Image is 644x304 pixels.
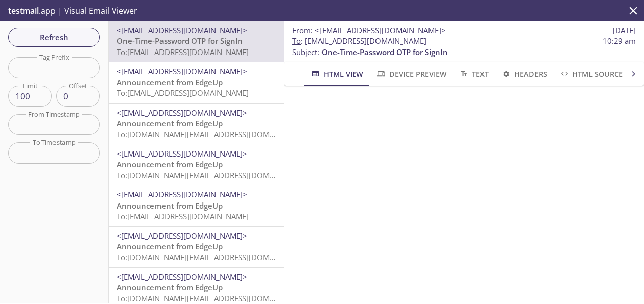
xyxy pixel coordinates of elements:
span: <[EMAIL_ADDRESS][DOMAIN_NAME]> [117,108,247,118]
span: : [EMAIL_ADDRESS][DOMAIN_NAME] [292,36,426,46]
span: Headers [501,68,547,80]
span: Device Preview [375,68,446,80]
div: <[EMAIL_ADDRESS][DOMAIN_NAME]>Announcement from EdgeUpTo:[DOMAIN_NAME][EMAIL_ADDRESS][DOMAIN_NAME] [109,104,284,144]
span: <[EMAIL_ADDRESS][DOMAIN_NAME]> [117,231,247,241]
span: [DATE] [613,25,636,36]
p: : [292,36,636,58]
span: Refresh [16,31,92,44]
div: <[EMAIL_ADDRESS][DOMAIN_NAME]>Announcement from EdgeUpTo:[DOMAIN_NAME][EMAIL_ADDRESS][DOMAIN_NAME] [109,144,284,185]
span: <[EMAIL_ADDRESS][DOMAIN_NAME]> [117,148,247,159]
span: 10:29 am [603,36,636,46]
span: To: [EMAIL_ADDRESS][DOMAIN_NAME] [117,47,249,57]
div: <[EMAIL_ADDRESS][DOMAIN_NAME]>Announcement from EdgeUpTo:[EMAIL_ADDRESS][DOMAIN_NAME] [109,185,284,226]
span: To: [DOMAIN_NAME][EMAIL_ADDRESS][DOMAIN_NAME] [117,129,308,139]
span: Announcement from EdgeUp [117,241,223,251]
span: To [292,36,301,46]
span: <[EMAIL_ADDRESS][DOMAIN_NAME]> [117,189,247,199]
span: Announcement from EdgeUp [117,200,223,211]
span: To: [DOMAIN_NAME][EMAIL_ADDRESS][DOMAIN_NAME] [117,252,308,262]
span: HTML Source [559,68,623,80]
span: Subject [292,47,317,57]
span: One-Time-Password OTP for SignIn [321,47,448,57]
div: <[EMAIL_ADDRESS][DOMAIN_NAME]>Announcement from EdgeUpTo:[DOMAIN_NAME][EMAIL_ADDRESS][DOMAIN_NAME] [109,227,284,267]
span: : [292,25,446,36]
span: Announcement from EdgeUp [117,282,223,292]
span: One-Time-Password OTP for SignIn [117,36,243,46]
div: <[EMAIL_ADDRESS][DOMAIN_NAME]>Announcement from EdgeUpTo:[EMAIL_ADDRESS][DOMAIN_NAME] [109,62,284,103]
span: testmail [8,5,39,16]
span: Announcement from EdgeUp [117,159,223,169]
span: Announcement from EdgeUp [117,118,223,128]
span: Announcement from EdgeUp [117,77,223,87]
div: <[EMAIL_ADDRESS][DOMAIN_NAME]>One-Time-Password OTP for SignInTo:[EMAIL_ADDRESS][DOMAIN_NAME] [109,21,284,62]
span: To: [EMAIL_ADDRESS][DOMAIN_NAME] [117,211,249,221]
span: To: [EMAIL_ADDRESS][DOMAIN_NAME] [117,88,249,98]
span: To: [DOMAIN_NAME][EMAIL_ADDRESS][DOMAIN_NAME] [117,293,308,303]
button: Refresh [8,28,100,47]
span: <[EMAIL_ADDRESS][DOMAIN_NAME]> [315,25,446,35]
span: Text [459,68,489,80]
span: <[EMAIL_ADDRESS][DOMAIN_NAME]> [117,272,247,282]
span: From [292,25,311,35]
span: <[EMAIL_ADDRESS][DOMAIN_NAME]> [117,25,247,35]
span: <[EMAIL_ADDRESS][DOMAIN_NAME]> [117,66,247,76]
span: To: [DOMAIN_NAME][EMAIL_ADDRESS][DOMAIN_NAME] [117,170,308,180]
span: HTML View [310,68,363,80]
